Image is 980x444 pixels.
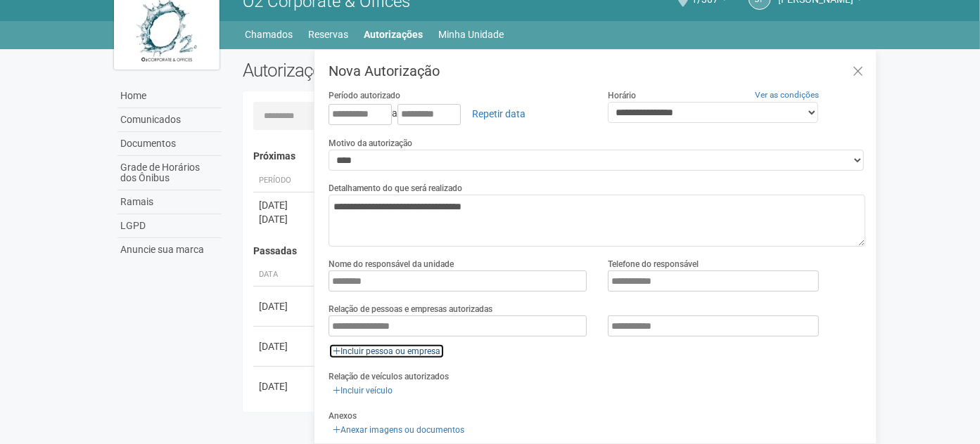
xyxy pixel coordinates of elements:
[329,422,469,438] a: Anexar imagens ou documentos
[259,212,311,226] div: [DATE]
[329,410,357,422] label: Anexos
[329,258,454,270] label: Nome do responsável da unidade
[329,303,492,315] label: Relação de pessoas e empresas autorizadas
[329,89,400,102] label: Período autorizado
[329,370,449,383] label: Relação de veículos autorizados
[608,89,636,102] label: Horário
[439,25,504,44] a: Minha Unidade
[253,151,856,162] h4: Próximas
[364,25,424,44] a: Autorizações
[329,344,445,359] a: Incluir pessoa ou empresa
[259,198,311,212] div: [DATE]
[309,25,349,44] a: Reservas
[117,156,222,190] a: Grade de Horários dos Ônibus
[117,190,222,214] a: Ramais
[329,383,397,398] a: Incluir veículo
[329,182,462,195] label: Detalhamento do que será realizado
[755,90,819,100] a: Ver as condições
[246,25,293,44] a: Chamados
[117,238,222,261] a: Anuncie sua marca
[259,379,311,393] div: [DATE]
[117,214,222,238] a: LGPD
[117,132,222,156] a: Documentos
[608,258,699,270] label: Telefone do responsável
[243,60,544,81] h2: Autorizações
[253,169,317,192] th: Período
[117,84,222,108] a: Home
[253,246,856,256] h4: Passadas
[329,102,587,126] div: a
[329,137,412,150] label: Motivo da autorização
[253,263,317,287] th: Data
[259,299,311,313] div: [DATE]
[463,102,535,126] a: Repetir data
[259,339,311,353] div: [DATE]
[117,108,222,132] a: Comunicados
[329,64,865,78] h3: Nova Autorização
